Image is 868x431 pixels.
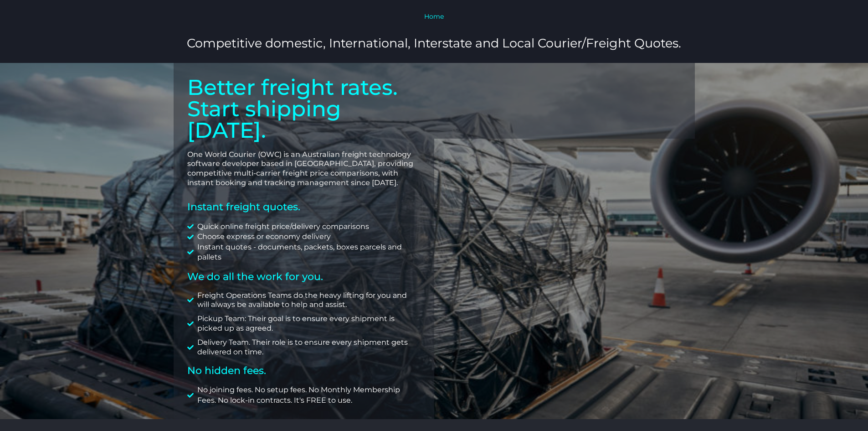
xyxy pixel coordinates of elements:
h2: No hidden fees. [187,366,421,376]
h2: We do all the work for you. [187,272,421,282]
span: Pickup Team: Their goal is to ensure every shipment is picked up as agreed. [195,314,421,333]
span: Choose express or economy delivery [195,232,331,242]
span: No joining fees. No setup fees. No Monthly Membership Fees. No lock-in contracts. It's FREE to use. [195,385,421,405]
span: Freight Operations Teams do the heavy lifting for you and will always be available to help and as... [195,291,421,310]
span: Quick online freight price/delivery comparisons [195,222,369,232]
a: Home [424,12,444,21]
span: Delivery Team. Their role is to ensure every shipment gets delivered on time. [195,338,421,357]
h2: Instant freight quotes. [187,202,421,213]
span: Instant quotes - documents, packets, boxes parcels and pallets [195,242,421,263]
p: Better freight rates. Start shipping [DATE]. [187,77,421,141]
p: One World Courier (OWC) is an Australian freight technology software developer based in [GEOGRAPH... [187,150,421,188]
h3: Competitive domestic, International, Interstate and Local Courier/Freight Quotes. [130,35,738,51]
